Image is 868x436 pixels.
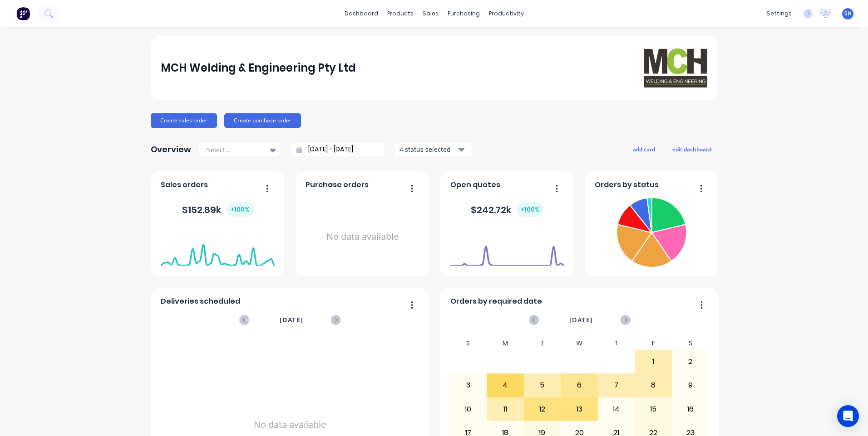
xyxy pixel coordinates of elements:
img: Factory [16,7,30,20]
span: Orders by required date [450,296,542,307]
div: sales [418,7,443,20]
span: Sales orders [161,179,208,190]
button: edit dashboard [666,143,717,155]
div: 15 [635,398,671,421]
div: 5 [524,374,561,397]
div: Open Intercom Messenger [837,405,859,427]
img: MCH Welding & Engineering Pty Ltd [644,48,707,87]
div: 6 [561,374,597,397]
span: Orders by status [595,179,659,190]
div: settings [762,7,796,20]
div: 4 status selected [399,145,457,154]
div: $ 152.89k [182,202,253,217]
div: 12 [524,398,561,421]
button: add card [627,143,661,155]
div: F [635,337,672,350]
div: T [524,337,561,350]
span: SH [844,10,852,18]
div: productivity [484,7,528,20]
div: 1 [635,350,671,373]
div: 16 [672,398,709,421]
div: T [598,337,635,350]
div: 7 [598,374,635,397]
div: Overview [151,140,191,159]
a: dashboard [340,7,383,20]
div: 10 [450,398,487,421]
span: [DATE] [569,315,593,325]
div: 2 [672,350,709,373]
div: S [672,337,709,350]
div: W [561,337,598,350]
div: + 100 % [227,202,253,217]
div: 8 [635,374,671,397]
div: 9 [672,374,709,397]
div: + 100 % [517,202,543,217]
span: [DATE] [280,315,303,325]
div: S [450,337,487,350]
div: 13 [561,398,597,421]
div: 3 [450,374,487,397]
span: Purchase orders [306,179,369,190]
div: $ 242.72k [471,202,543,217]
button: Create purchase order [224,113,301,128]
div: 4 [487,374,523,397]
div: No data available [306,194,419,280]
div: products [383,7,418,20]
div: purchasing [443,7,484,20]
button: Create sales order [151,113,217,128]
div: MCH Welding & Engineering Pty Ltd [161,59,356,77]
button: 4 status selected [395,143,472,156]
div: M [487,337,524,350]
div: 14 [598,398,635,421]
div: 11 [487,398,523,421]
span: Open quotes [450,179,500,190]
